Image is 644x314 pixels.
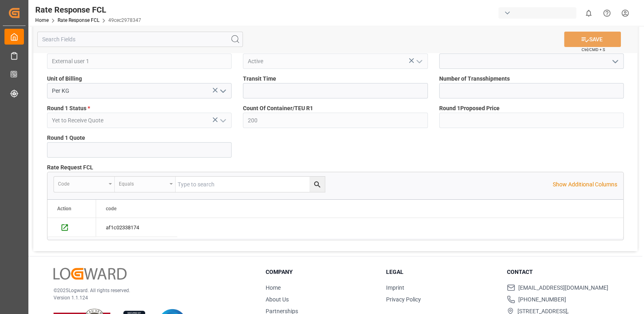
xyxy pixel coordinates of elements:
[47,75,82,83] span: Unit of Billing
[553,180,617,189] p: Show Additional Columns
[386,284,404,291] a: Imprint
[96,218,177,237] div: Press SPACE to select this row.
[35,17,49,23] a: Home
[439,75,510,83] span: Number of Transshipments
[598,4,616,22] button: Help Center
[54,268,127,280] img: Logward Logo
[580,4,598,22] button: show 0 new notifications
[518,284,608,292] span: [EMAIL_ADDRESS][DOMAIN_NAME]
[217,85,229,97] button: open menu
[266,284,281,291] a: Home
[243,104,313,113] span: Count Of Container/TEU R1
[54,294,245,301] p: Version 1.1.124
[266,268,376,276] h3: Company
[518,295,566,304] span: [PHONE_NUMBER]
[47,163,93,172] span: Rate Request FCL
[119,178,167,188] div: Equals
[507,268,617,276] h3: Contact
[582,47,605,53] span: Ctrl/CMD + S
[37,32,243,47] input: Search Fields
[266,296,289,303] a: About Us
[176,177,325,192] input: Type to search
[564,32,621,47] button: SAVE
[54,287,245,294] p: © 2025 Logward. All rights reserved.
[412,55,425,68] button: open menu
[386,296,421,303] a: Privacy Policy
[58,178,106,188] div: code
[57,206,71,211] div: Action
[35,4,141,16] div: Rate Response FCL
[58,17,99,23] a: Rate Response FCL
[439,104,500,113] span: Round 1Proposed Price
[217,114,229,127] button: open menu
[54,177,115,192] button: open menu
[106,206,116,211] span: code
[47,134,85,142] span: Round 1 Quote
[96,218,177,237] div: af1c02338174
[47,218,96,237] div: Press SPACE to select this row.
[309,177,325,192] button: search button
[608,55,620,68] button: open menu
[386,268,496,276] h3: Legal
[47,104,90,113] span: Round 1 Status
[115,177,176,192] button: open menu
[243,75,276,83] span: Transit Time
